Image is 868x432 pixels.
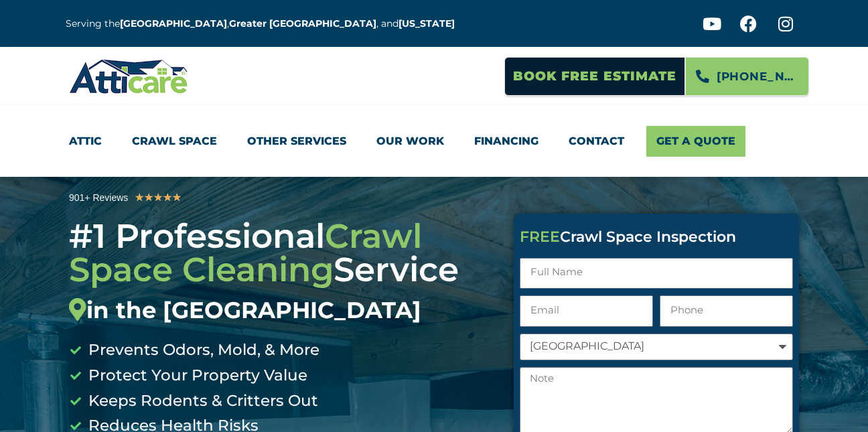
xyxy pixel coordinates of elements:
[163,189,172,206] i: ★
[85,338,319,363] span: Prevents Odors, Mold, & More
[135,189,182,206] div: 5/5
[132,126,217,157] a: Crawl Space
[504,57,685,96] a: Book Free Estimate
[229,17,376,29] a: Greater [GEOGRAPHIC_DATA]
[513,64,676,89] span: Book Free Estimate
[69,220,494,324] h3: #1 Professional Service
[144,189,153,206] i: ★
[569,126,624,157] a: Contact
[66,16,465,31] p: Serving the , , and
[247,126,346,157] a: Other Services
[399,17,455,29] a: [US_STATE]
[474,126,538,157] a: Financing
[520,230,793,244] div: Crawl Space Inspection
[376,126,444,157] a: Our Work
[660,295,793,327] input: Only numbers and phone characters (#, -, *, etc) are accepted.
[85,363,307,388] span: Protect Your Property Value
[69,190,128,206] div: 901+ Reviews
[172,189,182,206] i: ★
[135,189,144,206] i: ★
[69,126,799,157] nav: Menu
[69,297,494,324] div: in the [GEOGRAPHIC_DATA]
[153,189,163,206] i: ★
[520,295,653,327] input: Email
[646,126,745,157] a: Get A Quote
[69,216,422,290] span: Crawl Space Cleaning
[85,388,318,414] span: Keeps Rodents & Critters Out
[520,258,793,289] input: Full Name
[120,17,227,29] a: [GEOGRAPHIC_DATA]
[717,65,798,88] span: [PHONE_NUMBER]
[69,126,102,157] a: Attic
[685,57,809,96] a: [PHONE_NUMBER]
[520,228,560,246] span: FREE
